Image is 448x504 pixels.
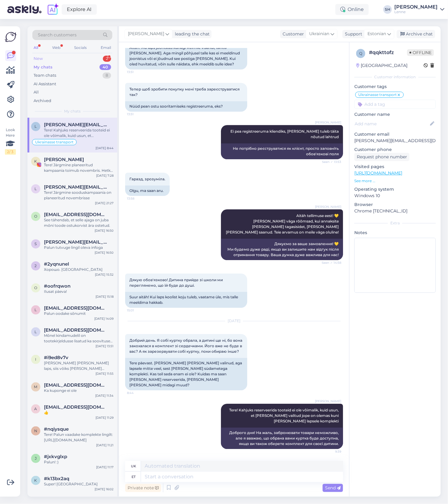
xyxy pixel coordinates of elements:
div: Palun oodake sõnumit [44,311,114,316]
div: [DATE] 13:51 [96,344,114,348]
div: Archive chat [397,30,435,38]
div: See tähendab, et selle ajaga on juba mõni toode ostukorvist ära ostetud. [44,217,114,228]
div: Customer information [354,74,436,80]
div: Request phone number [354,153,410,161]
p: Customer phone [354,146,436,153]
div: 40 [99,64,111,70]
div: [DATE] 11:34 [95,393,114,398]
span: 2 [35,263,37,268]
div: Palun tutvuge lingil oleva infoga [44,245,114,250]
span: Simona-kravecka@inbox.lv [44,239,107,245]
span: #nqiysque [44,426,69,432]
div: Super! [GEOGRAPHIC_DATA] [44,481,114,487]
span: Estonian [367,31,386,37]
a: Explore AI [62,4,97,15]
span: o [34,285,37,290]
span: l [35,186,37,191]
div: [PERSON_NAME] [PERSON_NAME] laps, siis võiks [PERSON_NAME] täpselt pikkuse järgi, kuid üldjuhul s... [44,360,114,371]
div: 👍 [44,410,114,415]
span: j [35,456,37,461]
div: Хорошо. [GEOGRAPHIC_DATA] [44,267,114,272]
span: Kristine Afatnicka [44,157,84,162]
div: # qqkttofz [369,49,407,56]
div: Tere! Palun vaadake komplekte lingilt: [URL][DOMAIN_NAME] [44,432,114,443]
span: 13:51 [127,70,150,74]
span: 8:44 [127,391,150,395]
div: Socials [73,44,88,52]
span: l [35,124,37,129]
span: laidromargarita@gmail.com [44,327,107,333]
p: Customer tags [354,83,436,90]
p: [PERSON_NAME][EMAIL_ADDRESS][DOMAIN_NAME] [354,138,436,144]
div: et [132,472,135,482]
div: [DATE] 16:50 [95,250,114,255]
div: Ilusat päeva! [44,289,114,294]
span: S [35,241,37,246]
input: Add a tag [354,100,436,109]
p: Visited pages [354,164,436,170]
div: 8 [103,72,111,79]
div: 2 / 3 [5,149,16,155]
div: Olgu, ma saan aru. [125,186,170,196]
a: [URL][DOMAIN_NAME] [354,170,402,176]
div: Lenne [394,9,438,14]
div: leading the chat [172,31,210,37]
span: Tere! Kahjuks reserveerida tooteid ei ole võimalik, kuid usun, et [PERSON_NAME] valitud jope on o... [229,408,340,423]
div: New [34,56,43,62]
div: All [34,89,39,95]
span: [PERSON_NAME] [315,399,341,403]
div: Tere! Kahjuks reserveerida tooteid ei ole võimalik, kuid usun, et [PERSON_NAME] valitud jope on o... [44,127,114,138]
div: [DATE] 16:02 [95,487,114,491]
span: Ukrainasse transport [35,140,74,144]
div: [DATE] 11:21 [96,443,114,447]
span: O [34,214,37,219]
div: [DATE] 11:55 [96,371,114,376]
div: Mõnel kindamudelil on tootekirjeldusse lisatud ka soovitused suuruse valikuks. [PERSON_NAME] info... [44,333,114,344]
span: Дякую обов'язково! Дитина прийде зі школи ми переглянемо, що їй буде до душі. [129,278,224,288]
span: Ei pea registreeruma kliendiks, [PERSON_NAME] tuleb täita nõutud lahtrud [230,129,340,139]
div: [PERSON_NAME] [394,5,438,9]
div: Palun! :) [44,459,114,465]
span: laura.blande@mail.ee [44,184,107,190]
div: Tere päevast. [PERSON_NAME] [PERSON_NAME] valinud, aga lapsele mitte veel, sest [PERSON_NAME] süd... [125,358,247,390]
span: Ukrainasse transport [358,93,397,97]
span: 13:58 [127,196,150,201]
div: Web [51,44,62,52]
div: [DATE] 8:44 [96,146,114,150]
input: Add name [355,120,429,127]
div: [DATE] [125,318,343,324]
span: l [35,307,37,312]
p: Customer email [354,131,436,138]
div: Team chats [34,72,56,79]
div: [DATE] 21:27 [95,201,114,205]
div: 2 [103,56,111,62]
span: lyubov.mudra@gmail.com [44,122,107,127]
span: #i9ed8v7v [44,355,68,360]
div: AI Assistant [34,81,56,87]
div: [DATE] 16:50 [95,228,114,233]
span: Гаразд, зрозуміла. [129,177,165,181]
div: uk [131,461,136,471]
div: Archived [34,98,51,104]
span: Send [325,485,341,491]
div: Tere! Järgmine planeeritud kampaania toimub novembris. Hetkel ühtegi aktiivset sooduskoodi ei ole [44,162,114,173]
p: Browser [354,201,436,208]
span: i [35,357,36,362]
img: explore-ai [46,3,59,16]
div: Customer [280,31,304,37]
div: [DATE] 7:28 [96,173,114,178]
span: m [34,384,38,389]
span: l [35,329,37,334]
div: Не потрібно реєструватися як клієнт, просто заповніть обов'язкові поля [221,143,343,159]
a: [PERSON_NAME]Lenne [394,5,444,14]
span: n [34,429,37,433]
span: Seen ✓ 13:53 [318,160,341,164]
span: #jxkvglxp [44,454,67,459]
div: [DATE] 11:17 [96,465,114,469]
div: Private note [125,484,161,492]
span: [PERSON_NAME] [128,31,164,37]
span: Seen ✓ 14:58 [318,260,341,265]
p: Operating system [354,186,436,193]
div: Look Here [5,127,16,155]
span: a [34,407,37,411]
